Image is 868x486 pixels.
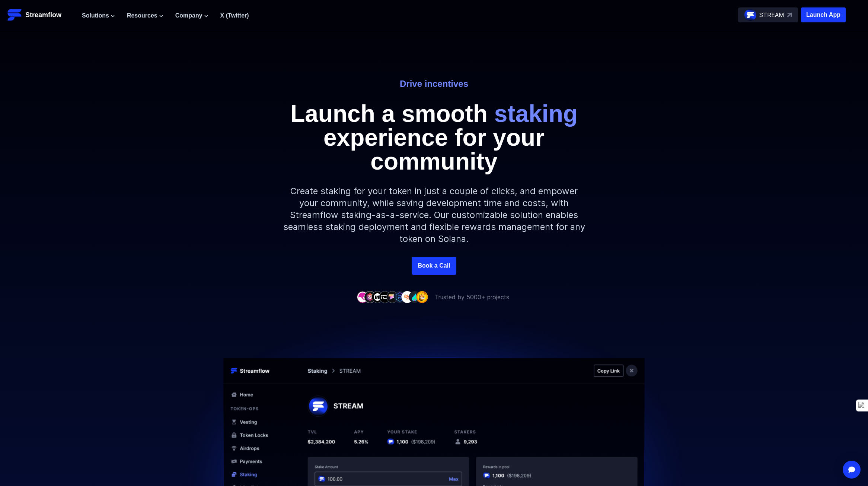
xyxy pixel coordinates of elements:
[759,10,784,19] p: STREAM
[386,291,398,303] img: company-5
[379,291,391,303] img: company-4
[267,102,601,173] p: Launch a smooth experience for your community
[371,291,383,303] img: company-3
[744,9,756,21] img: streamflow-logo-circle.png
[175,11,202,20] span: Company
[416,291,428,303] img: company-9
[25,10,61,20] p: Streamflow
[409,291,421,303] img: company-8
[787,13,792,17] img: top-right-arrow.svg
[494,100,578,127] span: staking
[220,12,249,19] a: X (Twitter)
[274,173,594,257] p: Create staking for your token in just a couple of clicks, and empower your community, while savin...
[357,291,368,303] img: company-1
[7,7,22,22] img: Streamflow Logo
[228,78,640,90] p: Drive incentives
[82,11,109,20] span: Solutions
[801,7,846,22] button: Launch App
[175,11,208,20] button: Company
[843,461,861,479] div: Open Intercom Messenger
[435,293,509,302] p: Trusted by 5000+ projects
[7,7,74,22] a: Streamflow
[127,11,157,20] span: Resources
[412,257,456,275] a: Book a Call
[394,291,406,303] img: company-6
[401,291,413,303] img: company-7
[738,7,798,22] a: STREAM
[364,291,376,303] img: company-2
[82,11,115,20] button: Solutions
[127,11,163,20] button: Resources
